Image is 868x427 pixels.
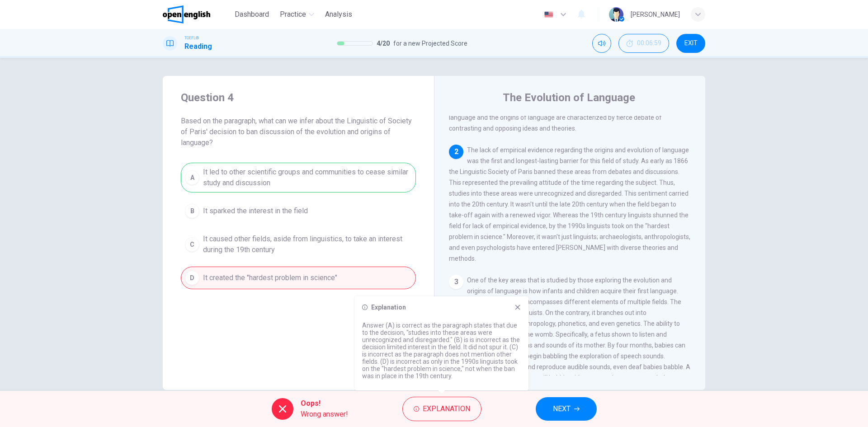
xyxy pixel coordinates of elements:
[503,90,635,105] h4: The Evolution of Language
[325,9,352,20] span: Analysis
[631,9,680,20] div: [PERSON_NAME]
[301,409,348,420] span: Wrong answer!
[449,277,690,403] span: One of the key areas that is studied by those exploring the evolution and origins of language is ...
[184,35,199,41] span: TOEFL®
[449,145,463,159] div: 2
[181,116,416,148] span: Based on the paragraph, what can we infer about the Linguistic of Society of Paris' decision to b...
[618,34,669,53] div: Hide
[393,38,467,49] span: for a new Projected Score
[280,9,306,20] span: Practice
[449,275,463,289] div: 3
[609,7,623,22] img: Profile picture
[423,403,470,415] span: Explanation
[184,41,212,52] h1: Reading
[684,40,698,47] span: EXIT
[235,9,269,20] span: Dashboard
[301,398,348,409] span: Oops!
[181,90,416,105] h4: Question 4
[377,38,390,49] span: 4 / 20
[592,34,611,53] div: Mute
[163,5,210,23] img: OpenEnglish logo
[362,322,521,380] p: Answer (A) is correct as the paragraph states that due to the decision, "studies into these areas...
[543,11,554,18] img: en
[637,40,661,47] span: 00:06:59
[371,304,406,311] h6: Explanation
[449,146,690,262] span: The lack of empirical evidence regarding the origins and evolution of language was the first and ...
[553,403,571,415] span: NEXT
